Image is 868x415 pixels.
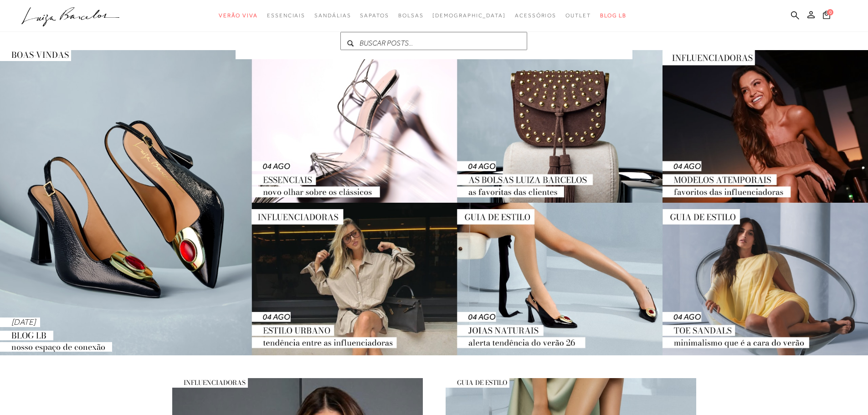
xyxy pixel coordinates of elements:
[432,12,506,19] span: [DEMOGRAPHIC_DATA]
[314,12,351,19] span: Sandálias
[600,7,627,24] a: BLOG LB
[219,12,258,19] span: Verão Viva
[219,7,258,24] a: categoryNavScreenReaderText
[565,12,591,19] span: Outlet
[360,12,389,19] span: Sapatos
[446,378,509,388] span: GUIA DE ESTILO
[432,7,506,24] a: noSubCategoriesText
[820,10,833,22] button: 0
[314,7,351,24] a: categoryNavScreenReaderText
[827,9,833,15] span: 0
[172,378,248,388] span: INFLUENCIADORAS
[398,7,424,24] a: categoryNavScreenReaderText
[267,7,305,24] a: categoryNavScreenReaderText
[565,7,591,24] a: categoryNavScreenReaderText
[398,12,424,19] span: Bolsas
[515,7,556,24] a: categoryNavScreenReaderText
[267,12,305,19] span: Essenciais
[600,12,627,19] span: BLOG LB
[340,32,527,50] input: BUSCAR POSTS...
[515,12,556,19] span: Acessórios
[360,7,389,24] a: categoryNavScreenReaderText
